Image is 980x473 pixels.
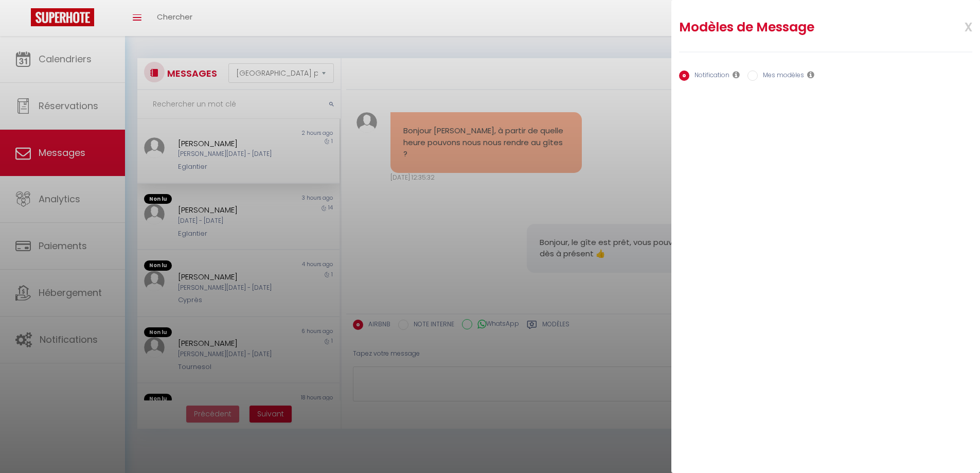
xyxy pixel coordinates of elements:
label: Mes modèles [758,71,804,82]
span: x [940,14,972,38]
i: Les notifications sont visibles par toi et ton équipe [733,71,740,79]
i: Les modèles généraux sont visibles par vous et votre équipe [807,71,814,79]
label: Notification [689,71,729,82]
h2: Modèles de Message [679,19,919,36]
